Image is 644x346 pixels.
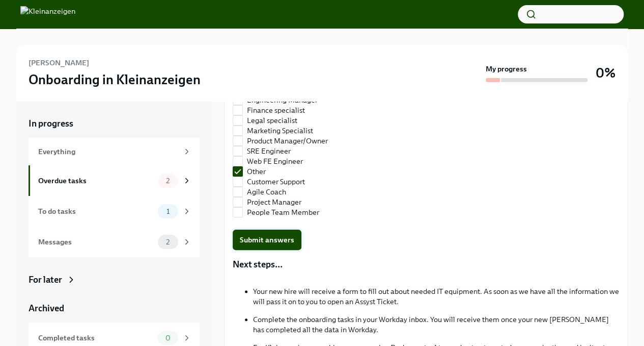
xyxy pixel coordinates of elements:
[38,332,154,343] div: Completed tasks
[20,6,75,22] img: Kleinanzeigen
[247,136,328,146] span: Product Manager/Owner
[247,187,286,197] span: Agile Coach
[596,64,615,82] h3: 0%
[247,166,266,177] span: Other
[247,146,291,156] span: SRE Engineer
[29,274,62,286] div: For later
[29,165,200,196] a: Overdue tasks2
[29,117,200,130] a: In progress
[29,227,200,257] a: Messages2
[38,146,178,157] div: Everything
[38,175,154,186] div: Overdue tasks
[159,334,177,342] span: 0
[247,197,301,207] span: Project Manager
[160,208,176,215] span: 1
[486,64,527,74] strong: My progress
[29,196,200,227] a: To do tasks1
[29,57,89,68] h6: [PERSON_NAME]
[29,274,200,286] a: For later
[160,238,176,246] span: 2
[247,156,303,166] span: Web FE Engineer
[253,286,619,307] p: Your new hire will receive a form to fill out about needed IT equipment. As soon as we have all t...
[247,105,305,115] span: Finance specialist
[247,207,319,217] span: People Team Member
[247,115,297,126] span: Legal specialist
[160,177,176,185] span: 2
[29,302,200,314] a: Archived
[240,235,294,245] span: Submit answers
[233,230,301,250] button: Submit answers
[29,70,201,89] h3: Onboarding in Kleinanzeigen
[29,138,200,165] a: Everything
[247,177,305,187] span: Customer Support
[247,126,313,136] span: Marketing Specialist
[233,258,619,270] p: Next steps...
[38,206,154,217] div: To do tasks
[253,314,619,335] p: Complete the onboarding tasks in your Workday inbox. You will receive them once your new [PERSON_...
[38,236,154,248] div: Messages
